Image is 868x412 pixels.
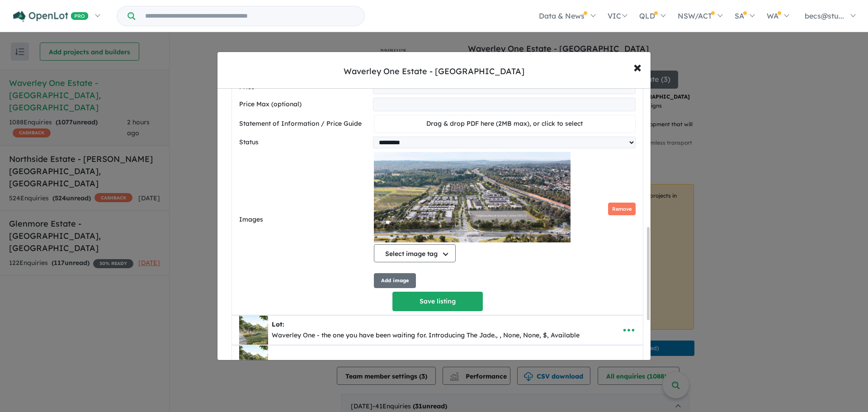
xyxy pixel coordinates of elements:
[344,66,524,77] div: Waverley One Estate - [GEOGRAPHIC_DATA]
[239,118,370,129] label: Statement of Information / Price Guide
[239,214,370,225] label: Images
[137,6,363,26] input: Try estate name, suburb, builder or developer
[392,292,483,311] button: Save listing
[374,152,571,242] img: Waverley One Estate - Wantirna South - Lot
[239,137,369,148] label: Status
[633,57,642,76] span: ×
[608,203,636,216] button: Remove
[374,273,416,288] button: Add image
[805,11,844,20] span: becs@stu...
[426,119,583,128] span: Drag & drop PDF here (2MB max), or click to select
[272,320,284,328] b: Lot:
[239,346,268,374] img: Waverley%20One%20Estate%20-%20Wantirna%20South%20-%20Lot%20___1759789555.png
[272,330,580,341] div: Waverley One - the one you have been waiting for. Introducing The Jade., , None, None, $, Available
[374,244,456,262] button: Select image tag
[13,11,89,22] img: Openlot PRO Logo White
[239,99,369,110] label: Price Max (optional)
[239,316,268,345] img: Waverley%20One%20Estate%20-%20Wantirna%20South%20-%20Lot%20___1759789554_0.png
